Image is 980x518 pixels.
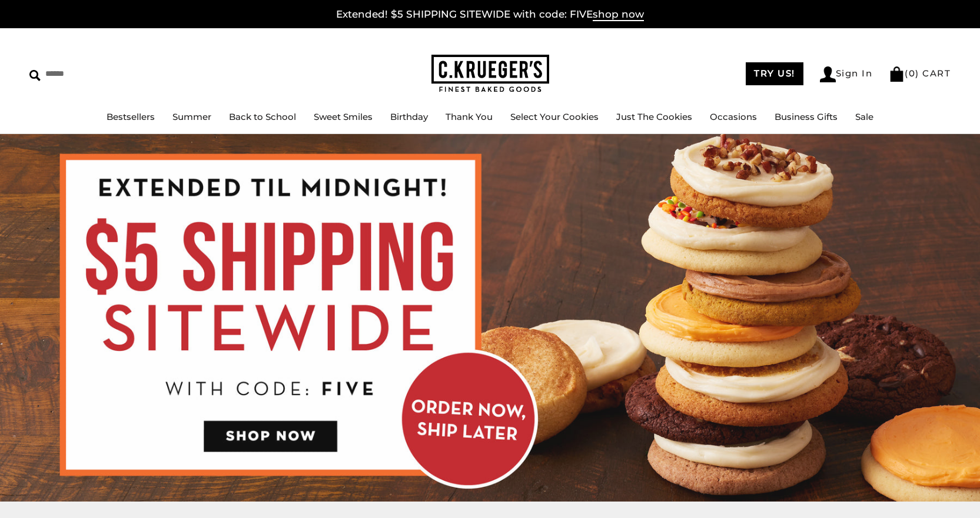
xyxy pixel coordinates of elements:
span: shop now [593,8,644,21]
span: 0 [909,68,916,79]
a: Sign In [820,66,873,82]
a: Extended! $5 SHIPPING SITEWIDE with code: FIVEshop now [336,8,644,21]
a: Select Your Cookies [510,111,599,122]
a: Thank You [446,111,493,122]
a: Business Gifts [775,111,838,122]
img: Search [29,70,41,81]
a: Sale [855,111,873,122]
img: Bag [889,66,905,82]
img: C.KRUEGER'S [431,55,549,93]
a: TRY US! [746,62,803,85]
a: Back to School [229,111,296,122]
a: Sweet Smiles [314,111,373,122]
a: Occasions [710,111,757,122]
a: Birthday [390,111,428,122]
img: Account [820,66,836,82]
a: Bestsellers [107,111,155,122]
a: Summer [172,111,211,122]
a: Just The Cookies [616,111,692,122]
a: (0) CART [889,68,951,79]
input: Search [29,65,170,83]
